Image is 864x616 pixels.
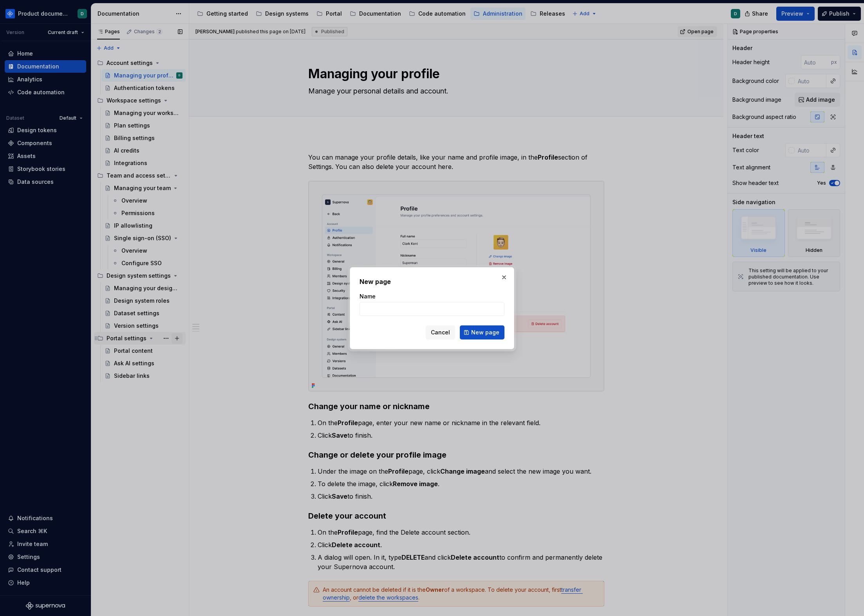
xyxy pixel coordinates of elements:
span: Cancel [431,329,450,336]
span: New page [471,329,499,336]
label: Name [360,293,376,300]
h2: New page [360,277,504,286]
button: Cancel [426,325,455,339]
button: New page [460,325,504,339]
